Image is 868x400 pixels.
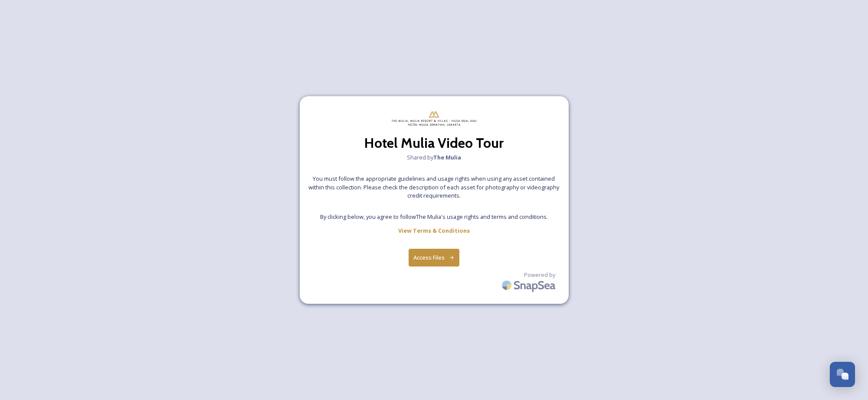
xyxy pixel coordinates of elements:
[398,227,470,234] strong: View Terms & Conditions
[524,271,556,279] span: Powered by
[364,133,504,153] h2: Hotel Mulia Video Tour
[320,213,548,221] span: By clicking below, you agree to follow The Mulia 's usage rights and terms and conditions.
[407,153,461,162] span: Shared by
[499,275,560,296] img: SnapSea Logo
[398,225,470,236] a: View Terms & Conditions
[433,153,461,161] strong: The Mulia
[308,175,560,200] span: You must follow the appropriate guidelines and usage rights when using any asset contained within...
[409,249,459,267] button: Access Files
[830,362,855,387] button: Open Chat
[391,105,478,133] img: Mulia-Logo.png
